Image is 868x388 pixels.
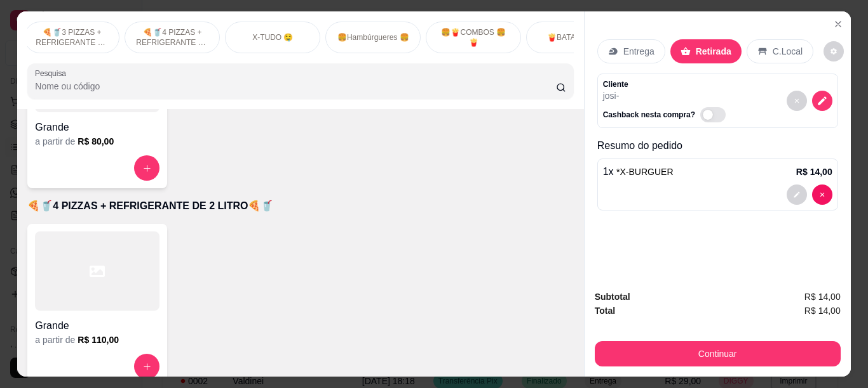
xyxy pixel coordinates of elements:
[35,27,109,48] p: 🍕🥤3 PIZZAS + REFRIGERANTE DE 1 LITRO🍕🥤
[812,184,832,205] button: decrease-product-quantity
[547,32,600,42] p: 🍟BATATAS 🍟
[35,80,556,93] input: Pesquisa
[597,138,838,153] p: Resumo do pedido
[595,341,841,366] button: Continuar
[595,306,615,316] strong: Total
[35,333,159,346] div: a partir de
[135,27,209,48] p: 🍕🥤4 PIZZAS + REFRIGERANTE DE 2 LITRO🍕🥤
[134,354,159,379] button: increase-product-quantity
[787,184,807,205] button: decrease-product-quantity
[700,107,731,122] label: Automatic updates
[828,14,848,34] button: Close
[35,120,159,135] h4: Grande
[787,91,807,111] button: decrease-product-quantity
[696,45,731,58] p: Retirada
[812,91,832,111] button: decrease-product-quantity
[603,110,695,120] p: Cashback nesta compra?
[796,165,832,178] p: R$ 14,00
[35,68,71,79] label: Pesquisa
[27,198,573,214] p: 🍕🥤4 PIZZAS + REFRIGERANTE DE 2 LITRO🍕🥤
[78,333,119,346] h6: R$ 110,00
[134,155,159,181] button: increase-product-quantity
[603,164,674,179] p: 1 x
[35,135,159,148] div: a partir de
[337,32,409,42] p: 🍔Hambúrgueres 🍔
[595,292,630,302] strong: Subtotal
[35,318,159,333] h4: Grande
[623,45,654,58] p: Entrega
[773,45,803,58] p: C.Local
[824,41,844,61] button: decrease-product-quantity
[78,135,114,148] h6: R$ 80,00
[616,167,673,177] span: *X-BURGUER
[804,304,841,318] span: R$ 14,00
[252,32,293,42] p: X-TUDO 🤤
[804,290,841,304] span: R$ 14,00
[603,79,731,89] p: Cliente
[603,89,731,102] p: josi -
[437,27,510,48] p: 🍔🍟COMBOS 🍔🍟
